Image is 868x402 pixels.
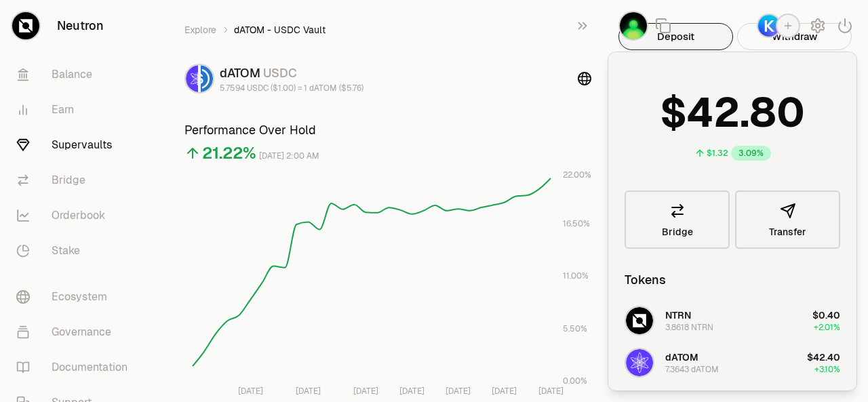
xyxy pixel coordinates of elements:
tspan: [DATE] [296,386,321,397]
span: $42.40 [807,351,840,363]
button: NTRN LogoNTRN3.8618 NTRN$0.40+2.01% [616,300,848,341]
tspan: [DATE] [492,386,517,397]
span: +2.01% [814,322,840,333]
button: Keplr [757,14,800,38]
a: Orderbook [5,198,146,233]
span: Bridge [662,227,693,237]
tspan: 22.00% [563,169,591,180]
a: Earn [5,92,146,127]
div: 3.09% [731,146,771,161]
div: Tokens [625,270,666,289]
span: NTRN [665,309,691,321]
a: Supervaults [5,127,146,163]
div: dATOM [220,64,363,83]
span: dATOM [665,351,698,363]
h3: Performance Over Hold [184,121,591,140]
tspan: [DATE] [446,386,471,397]
img: dATOM Logo [186,65,198,92]
a: Ecosystem [5,279,146,315]
a: Bridge [625,190,730,249]
a: Documentation [5,350,146,385]
a: Balance [5,57,146,92]
img: Keplr [758,15,780,37]
button: Transfer [735,190,840,249]
div: 5.7594 USDC ($1.00) = 1 dATOM ($5.76) [220,83,363,94]
img: USDC Logo [201,65,213,92]
button: Douglas Kamsou [618,11,648,41]
img: NTRN Logo [626,307,653,334]
a: Explore [184,23,216,37]
a: Governance [5,315,146,350]
tspan: [DATE] [238,386,263,397]
tspan: [DATE] [353,386,378,397]
tspan: 5.50% [563,323,587,334]
tspan: [DATE] [399,386,425,397]
img: Douglas Kamsou [620,12,647,39]
div: 3.8618 NTRN [665,322,713,333]
button: dATOM LogodATOM7.3643 dATOM$42.40+3.10% [616,342,848,383]
img: dATOM Logo [626,349,653,376]
span: +3.10% [814,364,840,375]
a: Stake [5,233,146,268]
tspan: 0.00% [563,376,587,386]
span: $0.40 [812,309,840,321]
div: 7.3643 dATOM [665,364,719,375]
div: 21.22% [202,142,256,164]
tspan: 16.50% [563,218,590,229]
tspan: [DATE] [538,386,564,397]
div: [DATE] 2:00 AM [259,148,319,164]
a: Bridge [5,163,146,198]
span: Transfer [769,227,806,237]
tspan: 11.00% [563,270,589,281]
nav: breadcrumb [184,23,591,37]
span: dATOM - USDC Vault [234,23,325,37]
span: USDC [263,65,297,81]
div: $1.32 [707,148,728,159]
